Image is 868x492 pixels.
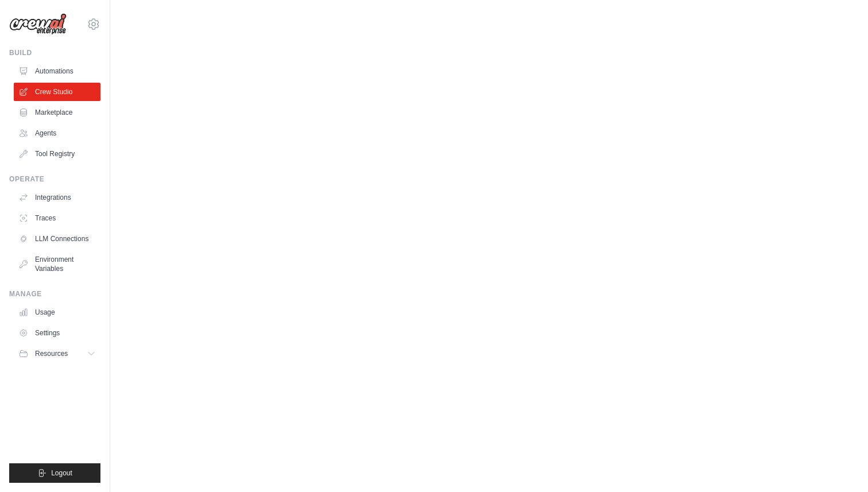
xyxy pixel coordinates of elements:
div: Manage [9,289,100,299]
a: LLM Connections [14,230,100,248]
span: Resources [35,349,68,358]
a: Agents [14,124,100,142]
div: Operate [9,175,100,184]
a: Tool Registry [14,145,100,163]
img: Logo [9,13,67,35]
a: Settings [14,324,100,342]
span: Logout [51,468,72,478]
a: Automations [14,62,100,80]
a: Marketplace [14,103,100,122]
div: Build [9,48,100,57]
a: Integrations [14,188,100,207]
iframe: Chat Widget [811,437,868,492]
a: Traces [14,209,100,227]
a: Environment Variables [14,250,100,278]
button: Logout [9,463,100,483]
a: Usage [14,303,100,321]
a: Crew Studio [14,83,100,101]
button: Resources [14,344,100,363]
